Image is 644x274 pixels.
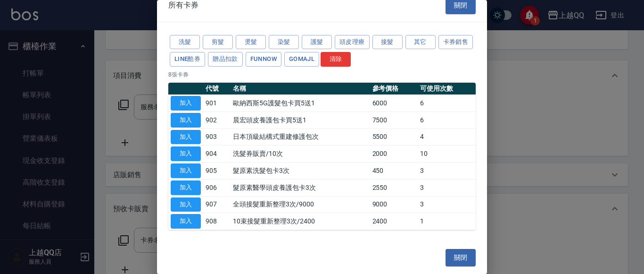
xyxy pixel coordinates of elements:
[236,35,266,50] button: 燙髮
[418,128,476,146] td: 4
[203,196,231,213] td: 907
[203,179,231,196] td: 906
[370,95,418,112] td: 6000
[370,111,418,128] td: 7500
[203,163,231,180] td: 905
[418,196,476,213] td: 3
[246,52,281,67] button: FUNNOW
[231,163,370,180] td: 髮原素洗髮包卡3次
[370,213,418,230] td: 2400
[231,128,370,146] td: 日本頂級結構式重建修護包次
[203,146,231,163] td: 904
[418,179,476,196] td: 3
[231,179,370,196] td: 髮原素醫學頭皮養護包卡3次
[418,213,476,230] td: 1
[370,196,418,213] td: 9000
[405,35,436,50] button: 其它
[171,163,201,178] button: 加入
[231,213,370,230] td: 10束接髮重新整理3次/2400
[171,146,201,161] button: 加入
[203,128,231,146] td: 903
[418,146,476,163] td: 10
[203,35,233,50] button: 剪髮
[203,213,231,230] td: 908
[418,83,476,95] th: 可使用次數
[203,95,231,112] td: 901
[168,70,476,79] p: 8 張卡券
[171,96,201,111] button: 加入
[372,35,403,50] button: 接髮
[208,52,243,67] button: 贈品扣款
[418,163,476,180] td: 3
[171,113,201,128] button: 加入
[438,35,473,50] button: 卡券銷售
[203,111,231,128] td: 902
[171,214,201,229] button: 加入
[203,83,231,95] th: 代號
[370,128,418,146] td: 5500
[370,83,418,95] th: 參考價格
[170,35,200,50] button: 洗髮
[418,95,476,112] td: 6
[231,95,370,112] td: 歐納西斯5G護髮包卡買5送1
[231,146,370,163] td: 洗髮券販賣/10次
[370,146,418,163] td: 2000
[335,35,370,50] button: 頭皮理療
[231,111,370,128] td: 晨宏頭皮養護包卡買5送1
[321,52,351,67] button: 清除
[418,111,476,128] td: 6
[370,179,418,196] td: 2550
[446,249,476,266] button: 關閉
[171,197,201,212] button: 加入
[231,196,370,213] td: 全頭接髮重新整理3次/9000
[284,52,319,67] button: GOMAJL
[168,0,198,10] span: 所有卡券
[231,83,370,95] th: 名稱
[370,163,418,180] td: 450
[171,180,201,195] button: 加入
[302,35,332,50] button: 護髮
[171,130,201,145] button: 加入
[269,35,299,50] button: 染髮
[170,52,205,67] button: LINE酷券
